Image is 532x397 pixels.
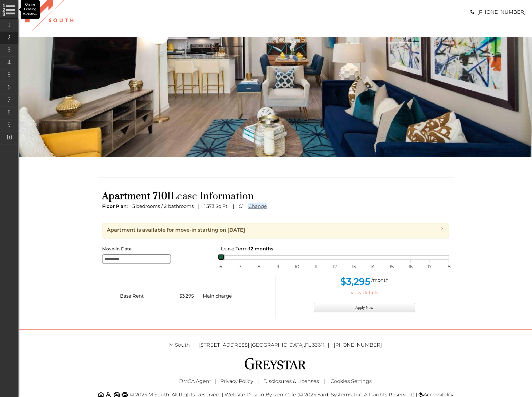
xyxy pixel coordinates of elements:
[294,263,300,271] span: 10
[340,276,370,287] span: $3,295
[221,245,449,253] div: Lease Term:
[477,9,526,15] a: [PHONE_NUMBER]
[102,245,211,253] label: Move-in Date
[25,9,73,15] a: Logo
[389,263,395,271] span: 15
[248,203,267,209] a: Change
[198,292,257,300] div: Main charge
[102,254,171,264] input: Move-in Date edit selected 11/27/2025
[324,378,326,384] span: |
[251,342,304,348] span: [GEOGRAPHIC_DATA]
[263,378,319,384] a: Disclosures & Licenses
[305,342,311,348] span: FL
[258,378,260,384] span: |
[440,225,444,232] span: ×
[331,378,372,384] a: Cookies Settings
[351,289,378,295] a: view details
[314,303,415,312] button: Apply Now
[351,263,357,271] span: 13
[244,357,307,370] img: Greystar logo and Greystar website
[239,203,244,209] span: C1
[19,37,532,157] img: A living room with a blue couch and a television on the wall.
[426,263,433,271] span: 17
[256,263,262,271] span: 8
[312,342,325,348] span: 33611
[115,292,175,300] div: Base Rent
[107,226,438,234] p: Apartment is available for move-in starting on [DATE]
[445,263,452,271] span: 18
[237,263,243,271] span: 7
[220,378,253,384] a: Greystar Privacy Policy
[216,203,228,209] span: Sq.Ft.
[199,342,249,348] span: [STREET_ADDRESS]
[102,190,171,202] span: Apartment 7101
[370,263,376,271] span: 14
[199,342,332,348] span: ,
[332,263,338,271] span: 12
[179,378,211,384] a: Greystar DMCA Agent
[169,342,332,348] a: M South [STREET_ADDRESS] [GEOGRAPHIC_DATA],FL 33611
[275,263,281,271] span: 9
[334,342,382,348] a: [PHONE_NUMBER]
[204,203,214,209] span: 1,373
[218,263,224,271] span: 6
[102,203,128,209] span: Floor Plan:
[407,263,414,271] span: 16
[179,293,194,299] span: $3,295
[132,203,194,209] span: 3 bedrooms / 2 bathrooms
[169,342,198,348] span: M South
[313,263,319,271] span: 11
[215,378,216,384] span: |
[102,190,449,202] h1: Lease Information
[19,37,532,157] div: banner
[249,246,273,252] span: 12 months
[371,277,389,283] span: /month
